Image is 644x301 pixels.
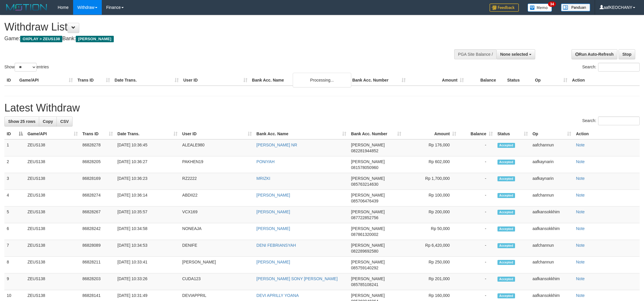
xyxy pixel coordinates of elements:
[530,240,574,257] td: aafchannun
[404,139,459,156] td: Rp 176,000
[115,156,180,173] td: [DATE] 10:36:27
[404,257,459,273] td: Rp 250,000
[582,63,640,72] label: Search:
[495,128,530,139] th: Status: activate to sort column ascending
[459,207,495,223] td: -
[404,128,459,139] th: Amount: activate to sort column ascending
[115,273,180,290] td: [DATE] 10:33:26
[576,293,585,298] a: Note
[351,260,385,264] span: [PERSON_NAME]
[530,273,574,290] td: aafkansokkhim
[25,223,80,240] td: ZEUS138
[115,223,180,240] td: [DATE] 10:34:58
[20,36,62,42] span: OXPLAY > ZEUS138
[254,128,349,139] th: Bank Acc. Name: activate to sort column ascending
[4,63,49,72] label: Show entries
[497,160,515,165] span: Accepted
[576,243,585,248] a: Note
[80,139,115,156] td: 86828278
[180,139,254,156] td: ALEALE980
[576,193,585,197] a: Note
[181,75,250,86] th: User ID
[115,207,180,223] td: [DATE] 10:35:57
[115,173,180,190] td: [DATE] 10:36:23
[4,102,640,114] h1: Latest Withdraw
[80,240,115,257] td: 86828089
[4,156,25,173] td: 2
[180,207,254,223] td: VCX169
[351,232,378,237] span: Copy 087861320002 to clipboard
[351,143,385,147] span: [PERSON_NAME]
[115,240,180,257] td: [DATE] 10:34:53
[180,273,254,290] td: CUDA123
[548,1,556,7] span: 34
[256,226,290,231] a: [PERSON_NAME]
[4,273,25,290] td: 9
[351,193,385,197] span: [PERSON_NAME]
[4,190,25,207] td: 4
[497,143,515,148] span: Accepted
[80,207,115,223] td: 86828267
[530,190,574,207] td: aafchannun
[180,190,254,207] td: ABDII22
[530,139,574,156] td: aafchannun
[459,273,495,290] td: -
[350,75,408,86] th: Bank Acc. Number
[80,173,115,190] td: 86828169
[4,173,25,190] td: 3
[25,173,80,190] td: ZEUS138
[530,128,574,139] th: Op: activate to sort column ascending
[496,49,535,59] button: None selected
[582,116,640,125] label: Search:
[4,116,39,126] a: Show 25 rows
[256,143,297,147] a: [PERSON_NAME] NR
[25,257,80,273] td: ZEUS138
[4,207,25,223] td: 5
[497,277,515,282] span: Accepted
[576,209,585,214] a: Note
[533,75,570,86] th: Op
[576,226,585,231] a: Note
[80,156,115,173] td: 86828205
[570,75,640,86] th: Action
[80,190,115,207] td: 86828274
[561,4,590,11] img: panduan.png
[25,240,80,257] td: ZEUS138
[351,243,385,248] span: [PERSON_NAME]
[351,249,378,253] span: Copy 082289692580 to clipboard
[25,139,80,156] td: ZEUS138
[115,257,180,273] td: [DATE] 10:33:41
[530,156,574,173] td: aafkaynarin
[15,63,37,72] select: Showentries
[571,49,617,59] a: Run Auto-Refresh
[112,75,181,86] th: Date Trans.
[404,207,459,223] td: Rp 200,000
[497,260,515,265] span: Accepted
[459,139,495,156] td: -
[4,128,25,139] th: ID: activate to sort column descending
[459,240,495,257] td: -
[4,139,25,156] td: 1
[351,276,385,281] span: [PERSON_NAME]
[351,282,378,287] span: Copy 085785108241 to clipboard
[497,193,515,198] span: Accepted
[180,240,254,257] td: DENIFE
[25,128,80,139] th: Game/API: activate to sort column ascending
[4,257,25,273] td: 8
[530,257,574,273] td: aafchannun
[25,190,80,207] td: ZEUS138
[408,75,466,86] th: Amount
[530,173,574,190] td: aafkaynarin
[250,75,350,86] th: Bank Acc. Name
[351,159,385,164] span: [PERSON_NAME]
[404,190,459,207] td: Rp 100,000
[80,128,115,139] th: Trans ID: activate to sort column ascending
[497,243,515,248] span: Accepted
[180,156,254,173] td: PAKHEN19
[256,176,270,181] a: MRIZKI
[17,75,75,86] th: Game/API
[8,119,35,124] span: Show 25 rows
[56,116,73,126] a: CSV
[351,266,378,270] span: Copy 085759140292 to clipboard
[404,273,459,290] td: Rp 201,000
